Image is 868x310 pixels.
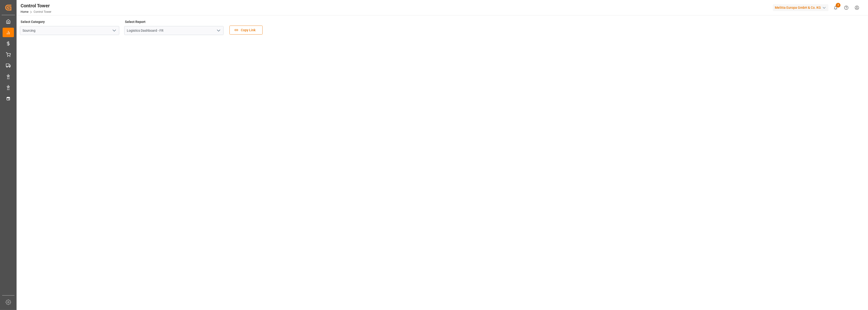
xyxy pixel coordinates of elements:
[21,10,28,13] a: Home
[20,26,119,35] input: Type to search/select
[124,26,224,35] input: Type to search/select
[110,27,118,34] button: open menu
[773,4,828,11] div: Melitta Europa GmbH & Co. KG
[238,28,258,33] span: Copy Link
[773,3,830,12] button: Melitta Europa GmbH & Co. KG
[215,27,222,34] button: open menu
[21,2,51,9] div: Control Tower
[229,26,263,35] button: Copy Link
[20,18,46,25] label: Select Category
[836,3,841,8] span: 2
[841,2,852,13] button: Help Center
[124,18,146,25] label: Select Report
[830,2,841,13] button: show 2 new notifications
